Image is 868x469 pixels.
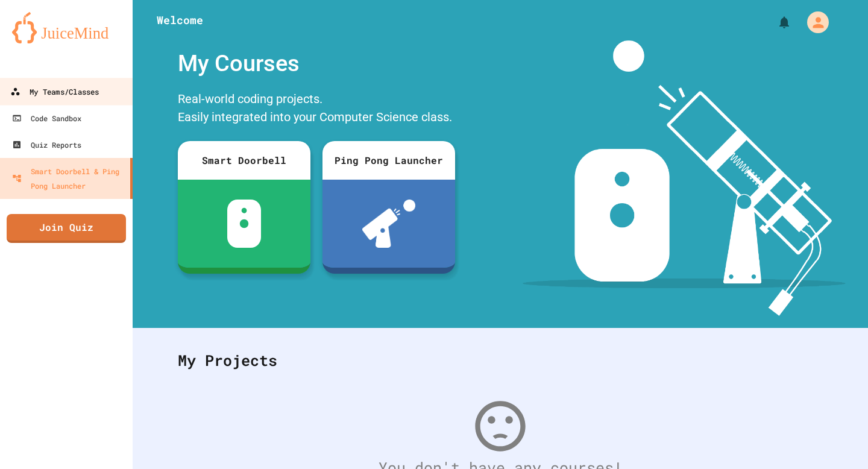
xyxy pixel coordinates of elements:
[12,164,125,193] div: Smart Doorbell & Ping Pong Launcher
[10,84,99,99] div: My Teams/Classes
[172,40,461,87] div: My Courses
[12,12,121,43] img: logo-orange.svg
[172,87,461,132] div: Real-world coding projects. Easily integrated into your Computer Science class.
[12,137,81,152] div: Quiz Reports
[227,200,262,248] img: sdb-white.svg
[322,141,455,180] div: Ping Pong Launcher
[178,141,310,180] div: Smart Doorbell
[7,214,126,243] a: Join Quiz
[794,8,832,36] div: My Account
[12,111,81,125] div: Code Sandbox
[166,337,835,384] div: My Projects
[755,12,794,33] div: My Notifications
[523,40,846,316] img: banner-image-my-projects.png
[362,200,416,248] img: ppl-with-ball.png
